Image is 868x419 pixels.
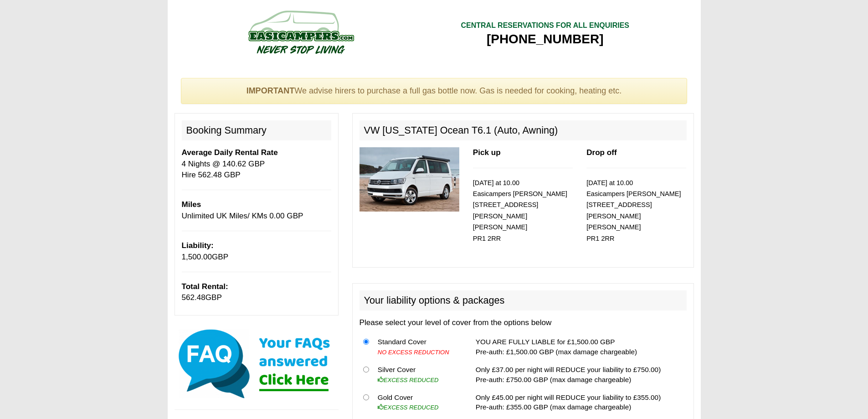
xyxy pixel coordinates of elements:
[472,388,687,416] td: Only £45.00 per night will REDUCE your liability to £355.00) Pre-auth: £355.00 GBP (max damage ch...
[360,120,687,140] h2: VW [US_STATE] Ocean T6.1 (Auto, Awning)
[182,147,331,181] p: 4 Nights @ 140.62 GBP Hire 562.48 GBP
[182,282,228,291] b: Total Rental:
[182,200,201,209] b: Miles
[360,147,459,212] img: 315.jpg
[182,199,331,222] p: Unlimited UK Miles/ KMs 0.00 GBP
[378,404,439,411] i: EXCESS REDUCED
[214,7,387,57] img: campers-checkout-logo.png
[586,148,616,157] b: Drop off
[360,290,687,310] h2: Your liability options & packages
[182,281,331,304] p: GBP
[247,86,295,95] strong: IMPORTANT
[472,333,687,361] td: YOU ARE FULLY LIABLE for £1,500.00 GBP Pre-auth: £1,500.00 GBP (max damage chargeable)
[360,317,687,328] p: Please select your level of cover from the options below
[374,361,462,388] td: Silver Cover
[461,31,629,47] div: [PHONE_NUMBER]
[182,240,331,263] p: GBP
[473,148,501,157] b: Pick up
[181,78,688,104] div: We advise hirers to purchase a full gas bottle now. Gas is needed for cooking, heating etc.
[374,333,462,361] td: Standard Cover
[586,179,681,242] small: [DATE] at 10.00 Easicampers [PERSON_NAME] [STREET_ADDRESS][PERSON_NAME] [PERSON_NAME] PR1 2RR
[182,120,331,140] h2: Booking Summary
[473,179,567,242] small: [DATE] at 10.00 Easicampers [PERSON_NAME] [STREET_ADDRESS][PERSON_NAME] [PERSON_NAME] PR1 2RR
[182,253,212,261] span: 1,500.00
[472,361,687,388] td: Only £37.00 per night will REDUCE your liability to £750.00) Pre-auth: £750.00 GBP (max damage ch...
[374,388,462,416] td: Gold Cover
[182,148,278,157] b: Average Daily Rental Rate
[461,21,629,31] div: CENTRAL RESERVATIONS FOR ALL ENQUIRIES
[175,327,339,400] img: Click here for our most common FAQs
[378,377,439,383] i: EXCESS REDUCED
[378,349,449,356] i: NO EXCESS REDUCTION
[182,293,205,302] span: 562.48
[182,241,214,250] b: Liability:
